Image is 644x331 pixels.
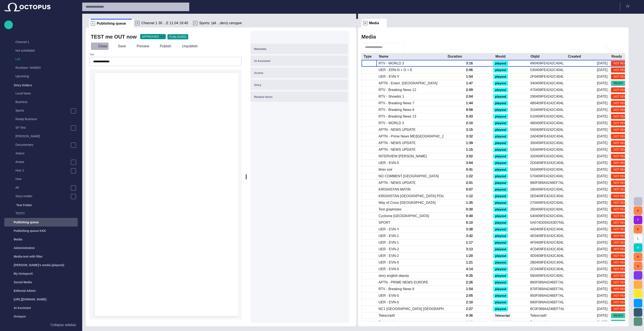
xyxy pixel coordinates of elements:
div: 550409FE4242C404L1I [530,167,564,172]
div: 4F0409FE4242C404L1I [530,240,564,245]
div: 3:16 [466,61,473,66]
p: S [91,21,95,26]
div: 25.03.2005 [597,247,608,252]
span: NOT READY [611,101,632,105]
div: 500409FE4242C404L1I [530,127,564,132]
p: List [15,57,78,61]
span: READY [611,81,626,85]
div: UER - EVN-2 [379,253,399,258]
div: 570409FE4242C404L1I [530,174,564,179]
span: playout [495,142,506,145]
p: All [15,185,71,190]
div: 3:32 [466,134,473,139]
div: 490409FE4242C404L1I [530,61,564,66]
span: NOT READY [611,68,632,72]
div: 320409FE4242C404L1I [530,154,564,159]
span: playout [495,69,506,72]
button: Collapse sidebar [4,321,78,329]
div: RTV - Breaking News 8 [379,287,414,291]
div: 0:35 [466,273,473,278]
div: titres soir [379,167,392,172]
div: Publishing queue [4,218,78,227]
div: FSports: (all ...ders) сегодня [191,19,249,27]
button: P [634,253,642,261]
div: 3:38 [466,227,473,232]
div: SF-Test [7,124,78,132]
div: 0:40 [466,214,473,218]
div: 25.03.2005 [597,227,608,232]
button: Story [250,80,348,90]
div: KIRGHISTAN RUSSIA POUTINE [379,194,444,198]
div: 25.03.2005 [597,187,608,192]
div: 26.03.2005 [597,174,608,179]
div: Type [364,54,372,59]
div: story english deputy [379,273,409,278]
div: 0:43 [466,114,473,119]
p: Hive 2 [15,168,71,173]
div: 1:21 [466,260,473,265]
div: 340409FE4242C404L1I [530,81,564,86]
div: 30.03.2005 [597,307,608,311]
div: 4B0409FE4242C404L1I [530,101,564,106]
div: 25.03.2005 [597,267,608,271]
div: 25.03.2005 [597,88,608,92]
div: 890F089A4246EF7AL1I [530,300,564,305]
div: Ready [611,54,622,59]
div: Hive [7,175,78,184]
div: Amare [7,158,78,167]
div: 25.03.2005 [597,121,608,125]
span: playout [495,155,506,158]
span: NOT READY [611,154,632,158]
button: Close [91,42,109,50]
div: 29.03.2005 [597,180,608,185]
p: Upcoming [15,74,69,78]
button: L [634,234,642,243]
div: 270409FE4242C404L1I [530,200,564,205]
div: RTV - Breaking News 8 [379,107,414,112]
div: 25.03.2005 [597,253,608,258]
span: NOT READY [611,128,632,132]
div: 25.03.2005 [597,94,608,99]
div: 29.03.2005 [597,280,608,285]
span: NOT READY [611,94,632,99]
div: INTERVIEW NAIM KASSEM [379,154,427,159]
div: 1:17 [466,240,473,245]
button: M [634,243,642,252]
div: 0:41 [466,167,473,172]
div: 880F089A4246EF7AL1I [530,180,564,185]
div: APTN - PRIME NEWS EUROPE [379,280,428,285]
span: NOT READY [611,114,632,119]
div: 29.03.2005 [597,300,608,305]
div: 26.03.2005 [597,167,608,172]
span: playout [495,148,506,151]
div: 310409FE4242C404L1I [530,107,564,112]
p: F [193,21,197,25]
p: Publishing queue [14,220,39,224]
div: UER - ERN-N + O + E [379,68,412,72]
div: 5A074DD04243D755L5I [530,220,564,225]
div: 4E0409FE4242C404L1I [530,234,564,238]
div: RTV - Breaking News 7 [379,101,414,106]
div: 470409FE4242C404L1I [530,88,564,92]
div: 4:14 [466,267,473,271]
button: U [634,262,642,270]
div: 1:12 [466,194,473,198]
div: 8C0F089A4246EF7AL1I [530,307,564,311]
div: 9:08 [466,107,473,112]
span: playout [495,175,506,178]
div: 540409FE4242C404L1I [530,214,564,218]
div: 25.03.2005 [597,141,608,145]
span: playout [495,88,506,91]
button: Assets [250,68,348,78]
span: playout [495,168,506,171]
div: Story molder [7,192,78,201]
div: 860F089A4246EF7AL1I [530,280,564,285]
div: [URL][DOMAIN_NAME] [4,295,78,304]
p: Collapse sidebar [51,322,76,328]
div: 3:13 [466,247,473,252]
div: APTN - NEWS UPDATE [379,127,416,132]
div: UER - EVN-0 [379,300,399,305]
div: 4stano [7,149,78,158]
div: 2C0409FE4242C404L1I [530,267,564,271]
div: 0:30 [466,207,473,212]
